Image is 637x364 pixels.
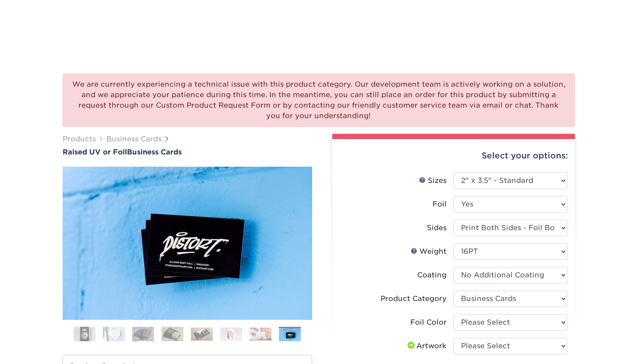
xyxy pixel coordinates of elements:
div: Select your options: [339,139,568,172]
div: Sizes [419,175,447,186]
iframe: Intercom live chat [607,334,628,355]
img: Business Cards 03 [132,326,154,342]
div: Sides [427,223,447,233]
span: Raised UV or Foil [63,148,127,156]
div: Weight [411,246,447,257]
img: Business Cards 06 [220,327,242,341]
div: Foil Color [410,317,447,328]
h1: Business Cards [63,148,312,156]
div: Foil [433,199,447,210]
img: Raised UV or Foil 08 [63,167,312,320]
a: Products [63,135,96,143]
img: Business Cards 04 [162,326,183,342]
a: Business Cards [106,135,162,143]
div: Artwork [406,341,447,351]
div: Coating [417,270,447,280]
img: Business Cards 01 [74,323,95,345]
div: Product Category [380,294,447,304]
img: Business Cards 02 [103,326,125,342]
img: Business Cards 08 [279,328,301,342]
a: Raised UV or FoilBusiness Cards [63,148,312,156]
img: Business Cards 05 [191,327,213,341]
div: We are currently experiencing a technical issue with this product category. Our development team ... [63,73,575,127]
img: Business Cards 07 [250,327,271,341]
